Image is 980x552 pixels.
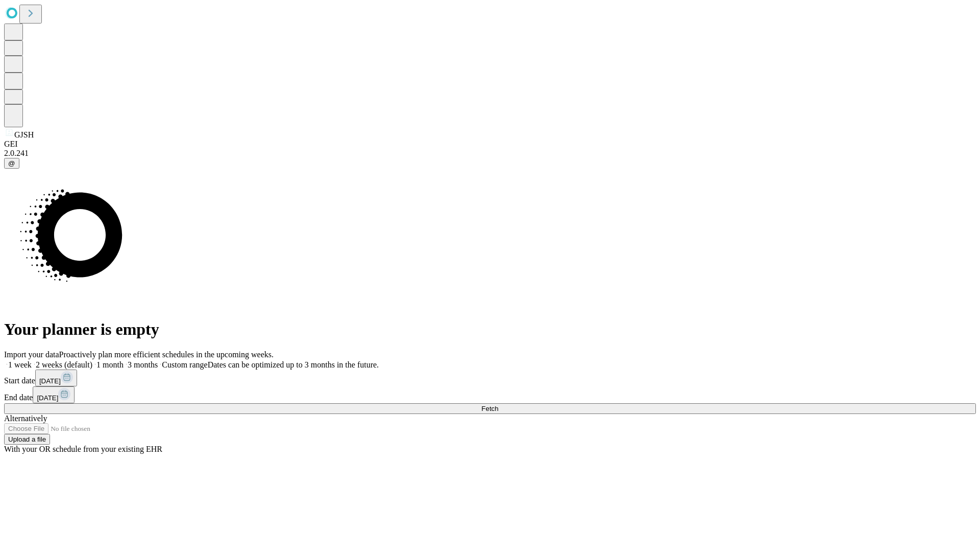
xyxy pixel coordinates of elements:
div: End date [4,386,976,403]
span: Proactively plan more efficient schedules in the upcoming weeks. [59,350,274,359]
button: Upload a file [4,434,50,445]
span: GJSH [14,130,34,139]
span: Dates can be optimized up to 3 months in the future. [208,360,379,369]
button: [DATE] [33,386,75,403]
span: 1 week [8,360,32,369]
span: Fetch [481,405,498,412]
div: Start date [4,370,976,386]
span: 1 month [96,360,124,369]
h1: Your planner is empty [4,320,976,339]
button: [DATE] [35,370,77,386]
span: 3 months [128,360,158,369]
span: [DATE] [37,394,58,402]
button: @ [4,158,19,169]
span: Custom range [162,360,207,369]
span: 2 weeks (default) [36,360,92,369]
span: Alternatively [4,414,47,423]
span: @ [8,159,15,167]
div: GEI [4,140,976,149]
span: With your OR schedule from your existing EHR [4,445,162,453]
button: Fetch [4,403,976,414]
span: Import your data [4,350,59,359]
span: [DATE] [39,377,61,385]
div: 2.0.241 [4,149,976,158]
